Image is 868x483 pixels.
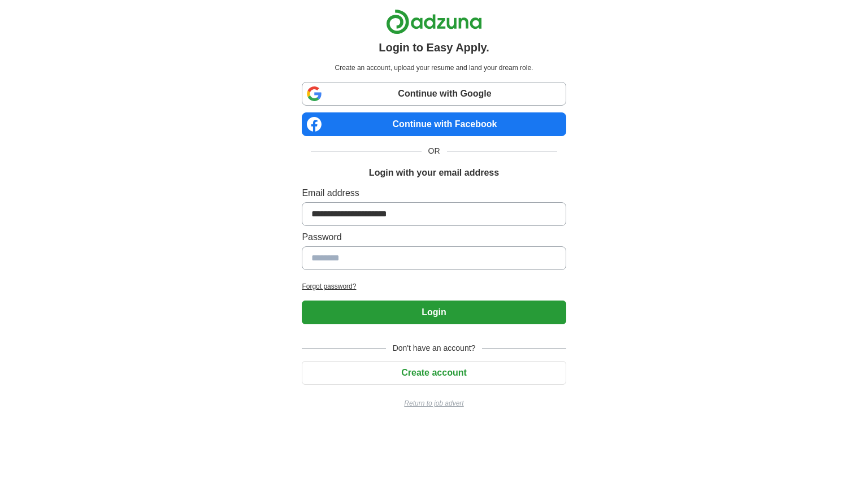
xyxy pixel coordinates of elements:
[369,166,499,180] h1: Login with your email address
[386,9,482,34] img: Adzuna logo
[302,361,566,385] button: Create account
[302,186,566,200] label: Email address
[302,112,566,136] a: Continue with Facebook
[302,398,566,408] a: Return to job advert
[302,301,566,324] button: Login
[379,39,489,56] h1: Login to Easy Apply.
[304,63,563,73] p: Create an account, upload your resume and land your dream role.
[422,145,447,157] span: OR
[302,368,566,377] a: Create account
[386,342,483,354] span: Don't have an account?
[302,281,566,291] a: Forgot password?
[302,230,566,244] label: Password
[302,82,566,106] a: Continue with Google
